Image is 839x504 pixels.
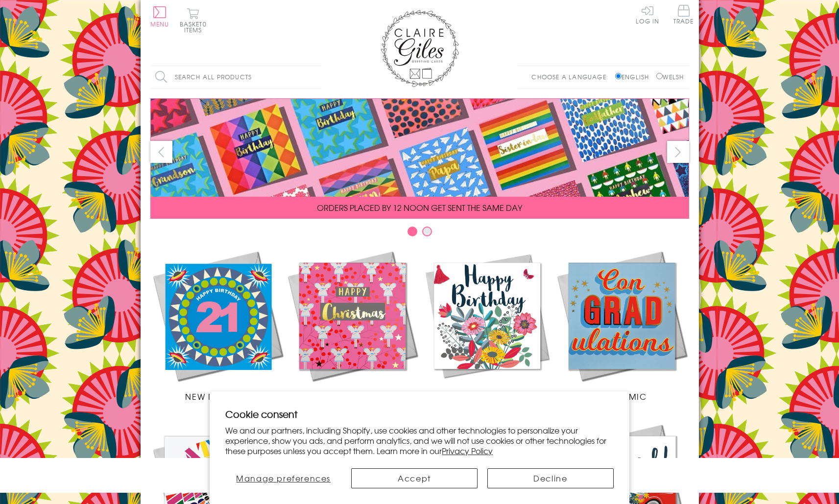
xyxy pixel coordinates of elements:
a: Birthdays [420,249,554,402]
img: Claire Giles Greetings Cards [381,10,459,87]
label: Welsh [656,72,684,81]
button: Basket0 items [180,8,207,33]
span: Manage preferences [236,472,331,484]
input: Search [312,66,322,88]
input: Search all products [150,66,322,88]
h2: Cookie consent [225,407,614,421]
a: New Releases [150,249,285,402]
a: Trade [673,5,694,26]
button: Accept [351,468,478,488]
button: Manage preferences [225,468,341,488]
button: Carousel Page 1 (Current Slide) [408,227,417,236]
span: Trade [673,5,694,24]
span: 0 items [184,20,207,34]
span: New Releases [185,390,249,402]
button: next [667,141,689,163]
p: We and our partners, including Shopify, use cookies and other technologies to personalize your ex... [225,425,614,456]
a: Log In [636,5,659,24]
button: prev [150,141,172,163]
button: Menu [150,6,169,27]
label: English [615,72,654,81]
span: Academic [597,390,647,402]
a: Privacy Policy [442,445,493,457]
input: Welsh [656,73,663,79]
span: Birthdays [463,390,510,402]
button: Carousel Page 2 [422,227,432,236]
div: Carousel Pagination [150,226,689,241]
span: Menu [150,20,169,28]
span: ORDERS PLACED BY 12 NOON GET SENT THE SAME DAY [317,202,522,213]
p: Choose a language: [531,72,613,81]
a: Academic [554,249,689,402]
a: Christmas [285,249,420,402]
span: Christmas [327,390,377,402]
button: Decline [487,468,614,488]
input: English [615,73,622,79]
